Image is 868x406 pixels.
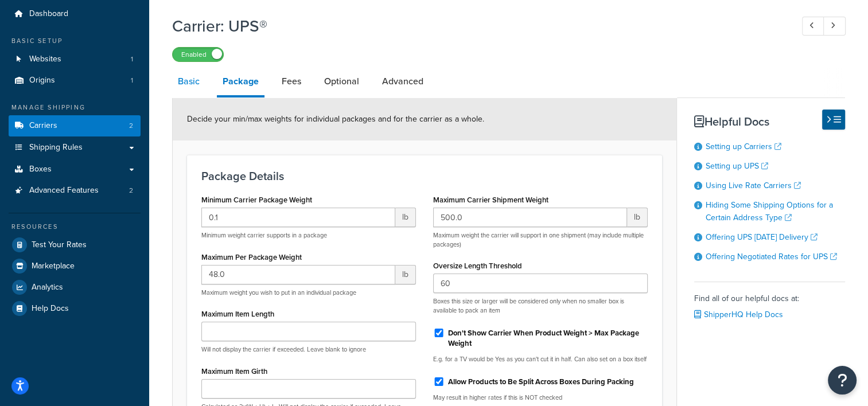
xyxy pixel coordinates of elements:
div: Basic Setup [9,36,141,46]
div: Resources [9,222,141,232]
span: Carriers [29,121,57,131]
a: Marketplace [9,256,141,276]
span: lb [627,208,648,227]
p: May result in higher rates if this is NOT checked [433,393,648,402]
a: Boxes [9,159,141,180]
a: Advanced [376,68,429,95]
p: Maximum weight you wish to put in an individual package [201,288,416,297]
li: Carriers [9,115,141,136]
a: ShipperHQ Help Docs [694,309,783,321]
a: Fees [276,68,307,95]
label: Don't Show Carrier When Product Weight > Max Package Weight [448,328,648,349]
a: Previous Record [802,17,824,36]
a: Package [217,68,264,97]
h3: Package Details [201,170,648,182]
a: Websites1 [9,49,141,70]
a: Setting up Carriers [706,140,781,153]
h3: Helpful Docs [694,115,845,128]
label: Maximum Per Package Weight [201,253,302,261]
span: Help Docs [32,304,69,314]
p: E.g. for a TV would be Yes as you can't cut it in half. Can also set on a box itself [433,355,648,364]
span: 2 [129,121,133,131]
span: Origins [29,76,55,85]
a: Basic [172,68,205,95]
span: Boxes [29,165,52,174]
p: Minimum weight carrier supports in a package [201,231,416,240]
a: Offering Negotiated Rates for UPS [706,251,837,263]
p: Will not display the carrier if exceeded. Leave blank to ignore [201,345,416,354]
label: Oversize Length Threshold [433,261,522,270]
span: Marketplace [32,261,75,271]
a: Using Live Rate Carriers [706,179,801,192]
label: Maximum Item Girth [201,367,267,376]
a: Help Docs [9,298,141,319]
li: Origins [9,70,141,91]
label: Enabled [173,48,223,61]
span: 2 [129,186,133,196]
a: Hiding Some Shipping Options for a Certain Address Type [706,199,833,224]
p: Maximum weight the carrier will support in one shipment (may include multiple packages) [433,231,648,249]
span: Advanced Features [29,186,99,196]
label: Maximum Carrier Shipment Weight [433,196,548,204]
a: Analytics [9,277,141,298]
a: Advanced Features2 [9,180,141,201]
span: Shipping Rules [29,143,83,153]
div: Manage Shipping [9,103,141,112]
a: Optional [318,68,365,95]
a: Carriers2 [9,115,141,136]
label: Allow Products to Be Split Across Boxes During Packing [448,377,634,387]
li: Advanced Features [9,180,141,201]
a: Next Record [823,17,846,36]
li: Websites [9,49,141,70]
a: Test Your Rates [9,235,141,255]
span: 1 [131,54,133,64]
a: Origins1 [9,70,141,91]
a: Offering UPS [DATE] Delivery [706,231,818,243]
p: Boxes this size or larger will be considered only when no smaller box is available to pack an item [433,297,648,315]
h1: Carrier: UPS® [172,15,781,37]
button: Hide Help Docs [822,110,845,130]
a: Shipping Rules [9,137,141,158]
span: 1 [131,76,133,85]
span: Analytics [32,283,63,292]
a: Dashboard [9,3,141,25]
label: Minimum Carrier Package Weight [201,196,312,204]
a: Setting up UPS [706,160,768,172]
span: Test Your Rates [32,240,87,250]
span: Websites [29,54,61,64]
label: Maximum Item Length [201,310,274,318]
span: Decide your min/max weights for individual packages and for the carrier as a whole. [187,113,484,125]
button: Open Resource Center [828,366,857,395]
span: lb [395,265,416,284]
span: lb [395,208,416,227]
span: Dashboard [29,9,68,19]
div: Find all of our helpful docs at: [694,282,845,323]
